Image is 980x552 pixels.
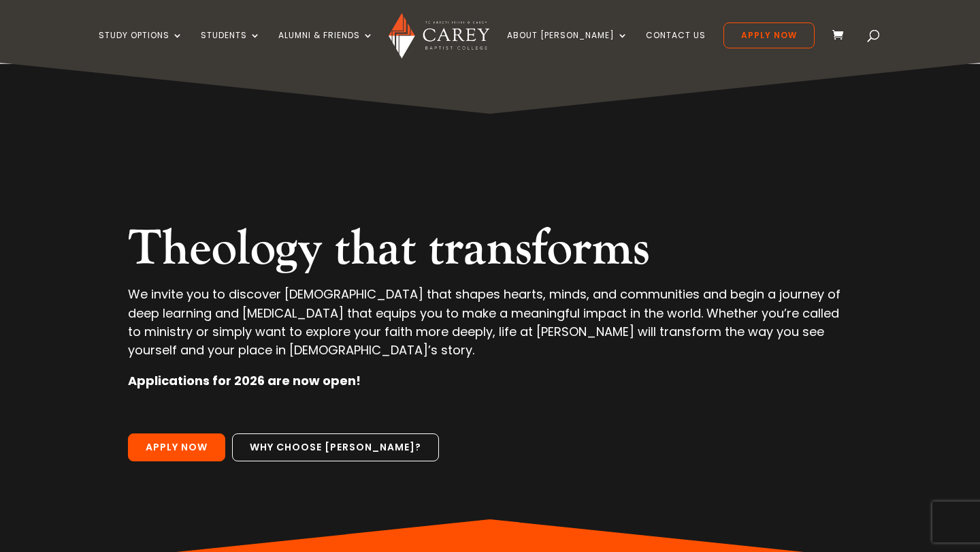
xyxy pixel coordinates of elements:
a: About [PERSON_NAME] [507,31,628,63]
a: Why choose [PERSON_NAME]? [232,433,439,462]
strong: Applications for 2026 are now open! [128,372,361,389]
a: Apply Now [723,22,815,48]
a: Alumni & Friends [278,31,374,63]
a: Apply Now [128,433,225,462]
h2: Theology that transforms [128,219,852,285]
img: Carey Baptist College [389,13,489,59]
p: We invite you to discover [DEMOGRAPHIC_DATA] that shapes hearts, minds, and communities and begin... [128,285,852,371]
a: Contact Us [646,31,706,63]
a: Study Options [99,31,183,63]
a: Students [201,31,261,63]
